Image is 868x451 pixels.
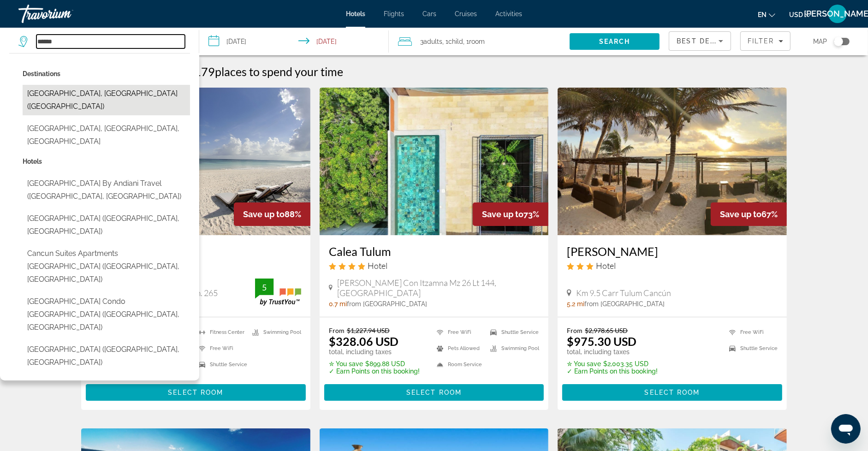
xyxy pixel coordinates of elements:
[422,10,436,18] a: Cars
[442,35,463,48] span: , 1
[758,11,767,18] span: en
[584,300,665,308] span: from [GEOGRAPHIC_DATA]
[234,202,310,226] div: 88%
[463,35,485,48] span: , 1
[677,37,725,45] span: Best Deals
[194,343,248,354] li: Free WiFi
[711,202,787,226] div: 67%
[329,348,420,356] p: total, including taxes
[329,261,540,271] div: 4 star Hotel
[423,38,442,45] span: Adults
[346,10,365,18] a: Hotels
[677,36,723,47] mat-select: Sort by
[420,35,442,48] span: 3
[585,326,628,334] del: $2,978.65 USD
[23,245,190,288] button: Select hotel: Cancun Suites Apartments Hotel Zone (Cancun, MX)
[347,326,390,334] del: $1,227.94 USD
[18,2,111,26] a: Travorium
[23,67,190,80] p: City options
[36,35,185,48] input: Search hotel destination
[567,348,658,356] p: total, including taxes
[255,279,301,306] img: TrustYou guest rating badge
[329,334,398,348] ins: $328.06 USD
[248,326,301,338] li: Swimming Pool
[337,278,539,298] span: [PERSON_NAME] Con Itzamna Mz 26 Lt 144, [GEOGRAPHIC_DATA]
[789,11,803,18] span: USD
[827,37,850,46] button: Toggle map
[23,175,190,205] button: Select hotel: Cancun Plaza By Andiani Travel (Cancun, MX)
[567,360,658,368] p: $2,003.35 USD
[599,38,630,45] span: Search
[789,8,812,21] button: Change currency
[813,35,827,48] span: Map
[23,85,190,115] button: Select city: Cancun, Mexico (CUN)
[324,384,544,401] button: Select Room
[329,244,540,258] a: Calea Tulum
[255,282,273,293] div: 5
[562,384,782,401] button: Select Room
[347,300,427,308] span: from [GEOGRAPHIC_DATA]
[758,8,775,21] button: Change language
[194,65,343,78] h2: 179
[576,288,671,298] span: Km 9.5 Carr Tulum Cancún
[455,10,477,18] a: Cruises
[486,343,539,354] li: Swimming Pool
[567,334,636,348] ins: $975.30 USD
[329,368,420,375] p: ✓ Earn Points on this booking!
[329,326,345,334] span: From
[23,120,190,150] button: Select city: Cancun South, Cancun, Mexico
[384,10,404,18] a: Flights
[243,209,285,219] span: Save up to
[567,326,583,334] span: From
[432,343,486,354] li: Pets Allowed
[567,368,658,375] p: ✓ Earn Points on this booking!
[567,300,584,308] span: 5.2 mi
[194,359,248,370] li: Shuttle Service
[23,210,190,240] button: Select hotel: Cancun Bay Suite (Cancun, MX)
[748,37,774,45] span: Filter
[740,31,790,51] button: Filters
[720,209,761,219] span: Save up to
[23,155,190,168] p: Hotel options
[826,4,850,24] button: User Menu
[329,360,363,368] span: ✮ You save
[389,28,570,55] button: Travelers: 3 adults, 1 child
[432,359,486,370] li: Room Service
[567,244,778,258] a: [PERSON_NAME]
[482,209,523,219] span: Save up to
[567,360,601,368] span: ✮ You save
[831,414,861,444] iframe: Button to launch messaging window
[215,65,343,78] span: places to spend your time
[645,389,700,396] span: Select Room
[448,38,463,45] span: Child
[562,386,782,396] a: Select Room
[596,261,616,271] span: Hotel
[432,326,486,338] li: Free WiFi
[86,386,306,396] a: Select Room
[23,293,190,336] button: Select hotel: Cancun Plaza Condo Mexico (Cancun, MX)
[469,38,485,45] span: Room
[23,341,190,371] button: Select hotel: Cancun Zone Hotel (Cancun, MX)
[86,384,306,401] button: Select Room
[495,10,522,18] a: Activities
[329,300,347,308] span: 0.7 mi
[725,343,778,354] li: Shuttle Service
[168,389,223,396] span: Select Room
[329,360,420,368] p: $899.88 USD
[199,28,389,55] button: Select check in and out date
[320,88,549,235] img: Calea Tulum
[486,326,539,338] li: Shuttle Service
[324,386,544,396] a: Select Room
[558,88,787,235] img: Sivana Tulum
[473,202,548,226] div: 73%
[570,33,660,50] button: Search
[567,261,778,271] div: 3 star Hotel
[194,326,248,338] li: Fitness Center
